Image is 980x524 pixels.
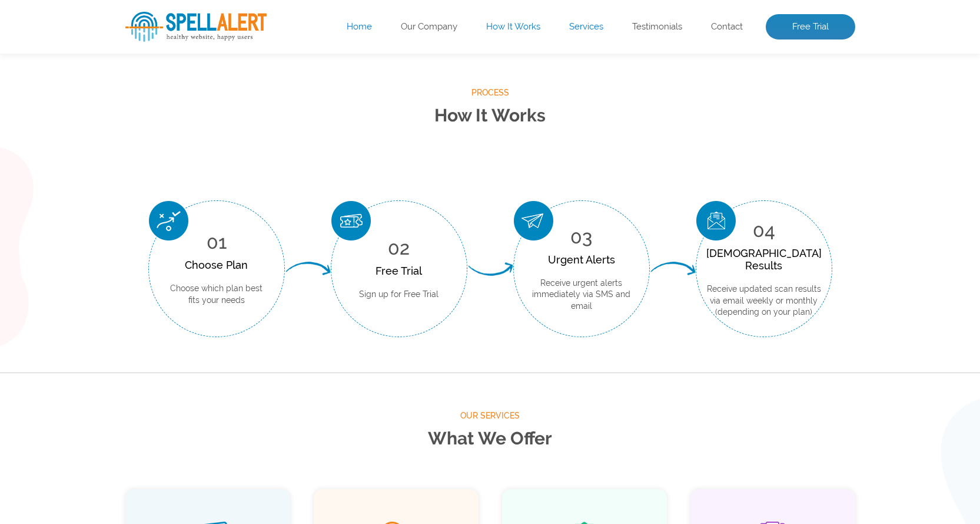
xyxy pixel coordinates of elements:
span: Free [125,48,199,89]
p: Receive updated scan results via email weekly or monthly (depending on your plan) [706,284,822,318]
div: Free Trial [359,265,438,277]
a: Contact [711,21,743,33]
a: Our Company [401,21,457,33]
h2: What We Offer [125,423,855,454]
h1: Website Analysis [125,48,546,89]
div: Choose Plan [167,259,267,271]
a: How It Works [486,21,540,33]
img: Free Webiste Analysis [566,68,802,78]
img: SpellAlert [125,12,267,42]
button: Scan Website [125,191,230,220]
img: Free Webiste Analysis [563,38,855,239]
p: Sign up for Free Trial [359,289,438,301]
img: Free Trial [331,201,371,240]
span: 03 [570,226,592,248]
img: Scan Result [696,201,736,240]
a: Home [347,21,372,33]
h2: How It Works [125,100,855,131]
input: Enter Your URL [125,147,449,179]
div: [DEMOGRAPHIC_DATA] Results [706,247,822,272]
span: 04 [753,219,775,241]
span: Process [125,85,855,100]
img: Choose Plan [149,201,188,240]
a: Testimonials [632,21,682,33]
p: Receive urgent alerts immediately via SMS and email [531,278,632,312]
a: Free Trial [766,14,855,40]
span: 01 [207,231,227,253]
p: Enter your website’s URL to see spelling mistakes, broken links and more [125,101,546,139]
img: Urgent Alerts [514,201,553,240]
span: 02 [388,237,410,259]
div: Urgent Alerts [531,253,632,266]
a: Services [569,21,603,33]
p: Choose which plan best fits your needs [167,283,267,306]
span: Our Services [125,408,855,423]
